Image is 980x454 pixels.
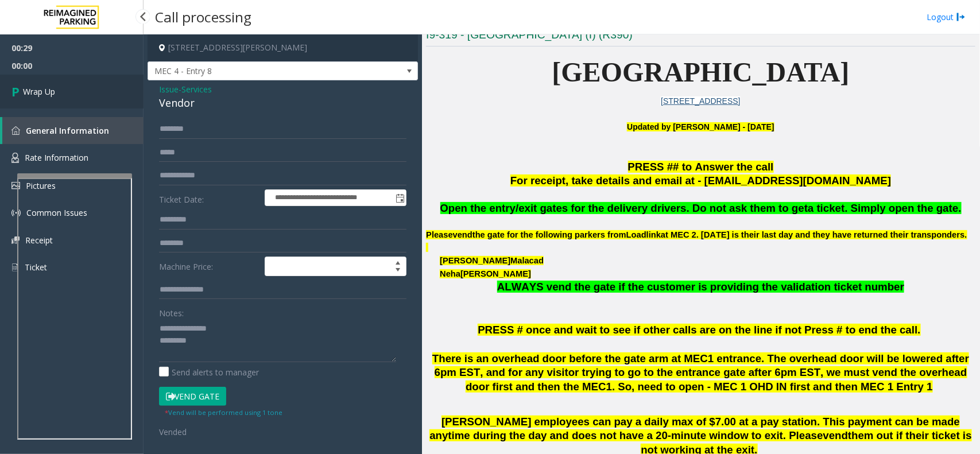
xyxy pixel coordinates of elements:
span: ALWAYS vend the gate if the customer is providing the validation ticket number [497,281,904,293]
span: There is an overhead door before the gate arm at MEC1 entrance. The overhead door will be lowered... [432,352,969,393]
span: [GEOGRAPHIC_DATA] [552,57,850,87]
b: Updated by [PERSON_NAME] - [DATE] [627,122,774,131]
span: [PERSON_NAME] employees can pay a daily max of $7.00 at a pay station. This payment can be made a... [429,416,960,442]
img: 'icon' [11,153,19,163]
span: Issue [159,83,179,95]
span: PRESS ## to Answer the call [628,161,774,173]
a: General Information [2,117,144,144]
span: Loadlink [626,230,661,240]
span: Please [426,230,452,239]
span: Malacad [510,256,544,266]
span: MEC 4 - Entry 8 [148,62,363,80]
span: PRESS # once and wait to see if other calls are on the line if not Press # to end the call. [478,324,920,336]
span: Wrap Up [23,86,55,98]
span: Rate Information [25,152,88,163]
div: Vendor [159,95,406,111]
img: 'icon' [11,236,20,244]
button: Vend Gate [159,387,226,406]
span: - [179,84,212,95]
label: Machine Price: [156,257,262,276]
h4: [STREET_ADDRESS][PERSON_NAME] [148,34,418,61]
span: the gate for the following parkers from [472,230,626,239]
span: Increase value [390,257,406,266]
a: [STREET_ADDRESS] [661,96,740,106]
span: Neha [440,269,460,278]
span: Toggle popup [393,190,406,206]
label: Notes: [159,303,184,319]
img: 'icon' [11,262,19,273]
span: Decrease value [390,266,406,275]
span: For receipt, take details and email at - [EMAIL_ADDRESS][DOMAIN_NAME] [510,174,891,187]
img: 'icon' [11,182,20,189]
span: [PERSON_NAME] [460,269,531,279]
h3: Call processing [149,3,257,31]
h3: I9-319 - [GEOGRAPHIC_DATA] (I) (R390) [426,28,975,46]
a: Logout [927,11,966,23]
img: 'icon' [11,208,21,218]
span: Vended [159,426,187,437]
span: Open the entry/exit gates for the delivery drivers. Do not ask them to get [440,202,808,214]
span: a ticket. Simply open the gate. [808,202,961,214]
label: Ticket Date: [156,189,262,207]
label: Send alerts to manager [159,366,259,378]
img: logout [956,11,966,23]
span: General Information [26,125,109,136]
img: 'icon' [11,126,20,135]
small: Vend will be performed using 1 tone [165,408,282,417]
span: Services [181,83,212,95]
span: vend [823,429,849,442]
span: at MEC 2. [DATE] is their last day and they have returned their transponders. [661,230,967,239]
span: vend [453,230,472,240]
span: [PERSON_NAME] [440,256,510,265]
